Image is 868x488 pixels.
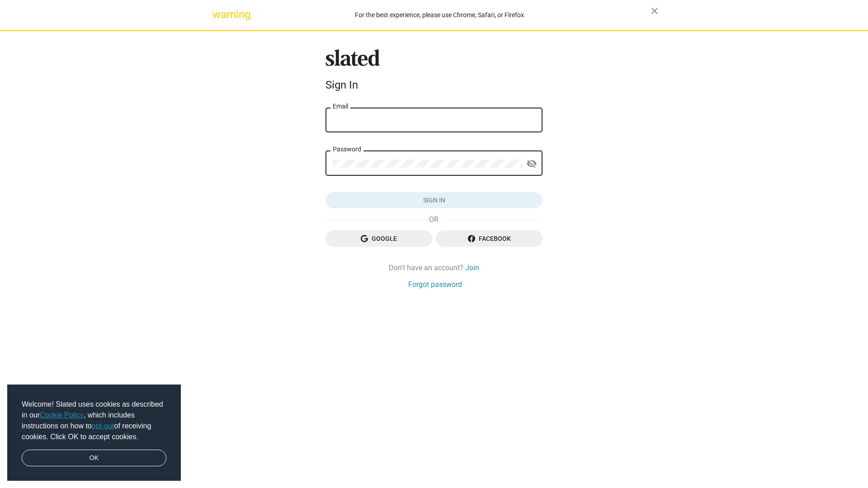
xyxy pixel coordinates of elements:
div: cookieconsent [7,385,181,481]
div: For the best experience, please use Chrome, Safari, or Firefox. [230,9,651,21]
a: opt-out [92,422,114,430]
a: Forgot password [408,280,462,289]
mat-icon: close [649,5,660,16]
a: Cookie Policy [40,411,84,419]
span: Google [333,230,425,247]
div: Don't have an account? [325,263,542,272]
a: dismiss cookie message [22,450,166,467]
a: Join [465,263,479,272]
mat-icon: warning [212,9,223,20]
mat-icon: visibility_off [526,157,537,171]
span: Facebook [443,230,535,247]
span: Welcome! Slated uses cookies as described in our , which includes instructions on how to of recei... [22,399,166,442]
sl-branding: Sign In [325,49,542,95]
button: Facebook [436,230,542,247]
button: Google [325,230,432,247]
button: Show password [523,155,541,173]
div: Sign In [325,79,542,91]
